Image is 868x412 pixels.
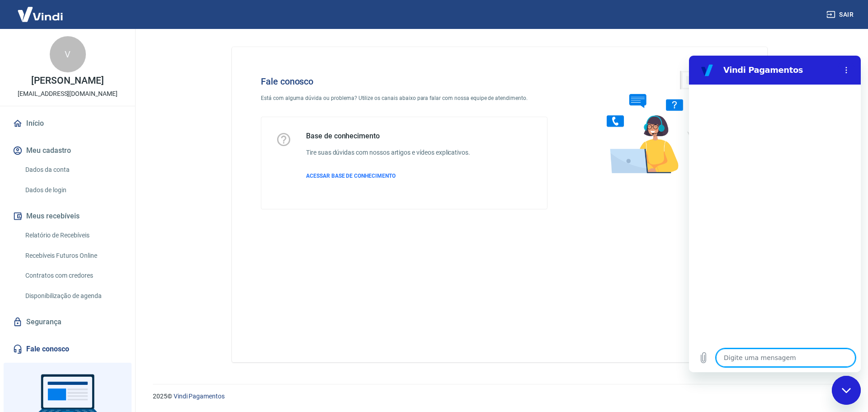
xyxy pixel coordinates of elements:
p: Está com alguma dúvida ou problema? Utilize os canais abaixo para falar com nossa equipe de atend... [261,94,547,102]
button: Meu cadastro [11,141,124,161]
h6: Tire suas dúvidas com nossos artigos e vídeos explicativos. [306,148,470,157]
a: Relatório de Recebíveis [22,226,124,245]
a: ACESSAR BASE DE CONHECIMENTO [306,172,470,180]
a: Contratos com credores [22,266,124,285]
p: 2025 © [153,392,846,401]
button: Sair [825,6,857,23]
button: Meus recebíveis [11,206,124,226]
p: [PERSON_NAME] [31,76,104,85]
a: Vindi Pagamentos [174,393,225,400]
iframe: Botão para abrir a janela de mensagens, conversa em andamento [832,376,861,405]
a: Disponibilização de agenda [22,287,124,305]
a: Dados da conta [22,161,124,179]
h5: Base de conhecimento [306,132,470,141]
a: Fale conosco [11,339,124,359]
a: Recebíveis Futuros Online [22,246,124,265]
div: V [50,36,86,72]
a: Início [11,114,124,133]
h4: Fale conosco [261,76,547,87]
img: Fale conosco [589,62,726,182]
a: Segurança [11,312,124,332]
a: Dados de login [22,181,124,199]
p: [EMAIL_ADDRESS][DOMAIN_NAME] [18,89,118,99]
span: ACESSAR BASE DE CONHECIMENTO [306,173,396,179]
iframe: Janela de mensagens [689,56,861,372]
img: Vindi [11,0,70,28]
